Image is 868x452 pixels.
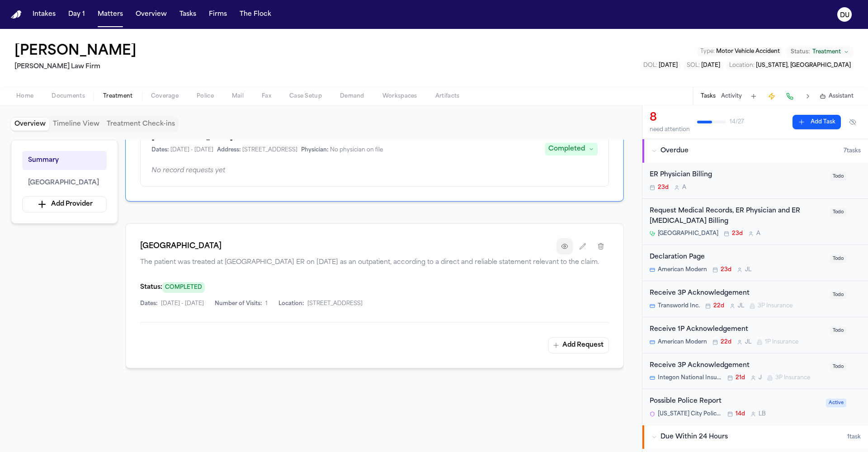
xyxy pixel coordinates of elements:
button: Edit Type: Motor Vehicle Accident [698,47,783,56]
div: Declaration Page [650,252,825,263]
span: 22d [713,302,724,310]
button: Overdue7tasks [642,139,868,163]
div: Receive 3P Acknowledgement [650,288,825,299]
span: [DATE] [701,63,720,68]
span: Physician: [301,146,328,154]
span: Location: [278,300,304,307]
span: SOL : [687,63,700,68]
button: Change status from Treatment [786,47,854,57]
span: 23d [732,230,743,237]
div: need attention [650,126,690,133]
button: Treatment Check-ins [103,118,179,131]
button: Add Task [747,90,760,103]
span: Police [197,93,214,100]
span: 23d [658,184,669,191]
span: 22d [721,339,731,346]
button: Tasks [701,93,716,100]
div: No record requests yet [151,166,598,175]
span: Case Setup [289,93,322,100]
span: 14 / 27 [730,118,744,126]
div: 8 [650,111,690,125]
span: Dates: [151,146,169,154]
button: [GEOGRAPHIC_DATA] [22,174,107,193]
span: L B [759,410,766,418]
h1: [GEOGRAPHIC_DATA] [140,241,222,252]
span: 1P Insurance [765,339,798,346]
span: Todo [830,326,846,335]
div: Open task: Receive 3P Acknowledgement [642,281,868,317]
a: Home [11,10,22,19]
span: Todo [830,254,846,263]
button: Edit matter name [14,43,137,60]
div: Completed [548,145,585,154]
span: Mail [232,93,244,100]
span: Location : [729,63,755,68]
span: COMPLETED [162,282,205,293]
button: Make a Call [783,90,796,103]
span: [STREET_ADDRESS] [307,300,363,307]
button: Add Request [548,337,609,353]
span: 21d [736,374,745,381]
button: Edit SOL: 2027-07-11 [684,61,723,70]
span: DOL : [643,63,657,68]
span: Status: [140,284,162,291]
span: Todo [830,208,846,217]
button: Summary [22,151,107,170]
span: 1 task [847,433,861,441]
button: Due Within 24 Hours1task [642,425,868,449]
span: 3P Insurance [758,302,793,310]
span: Type : [700,49,715,54]
span: 23d [721,266,731,273]
span: Overdue [660,146,689,155]
button: Day 1 [65,6,89,23]
span: [GEOGRAPHIC_DATA] [658,230,718,237]
span: 3P Insurance [775,374,810,381]
span: Todo [830,172,846,181]
span: Motor Vehicle Accident [716,49,780,54]
button: Assistant [820,93,854,100]
span: Documents [52,93,85,100]
div: Open task: Possible Police Report [642,389,868,425]
span: Active [826,399,846,407]
span: Status: [791,48,810,56]
button: Matters [94,6,127,23]
a: Firms [205,6,231,23]
span: Address: [217,146,241,154]
span: Home [16,93,33,100]
button: Completed [545,143,598,155]
span: 1 [265,300,268,307]
span: A [682,184,686,191]
span: Artifacts [435,93,460,100]
span: Coverage [151,93,179,100]
span: J L [738,302,744,310]
span: Integon National Insurance Company [658,374,722,381]
button: Create Immediate Task [765,90,778,103]
div: Open task: Declaration Page [642,245,868,281]
button: Hide completed tasks (⌘⇧H) [844,115,861,129]
span: Treatment [812,48,841,56]
a: Intakes [29,6,59,23]
div: Open task: Receive 3P Acknowledgement [642,353,868,390]
div: ER Physician Billing [650,170,825,180]
span: Todo [830,291,846,299]
div: Open task: Request Medical Records, ER Physician and ER Radiology Billing [642,199,868,245]
span: Workspaces [382,93,417,100]
span: Fax [262,93,271,100]
button: Tasks [176,6,200,23]
button: Overview [11,118,49,131]
span: American Modern [658,339,707,346]
span: A [756,230,760,237]
span: Treatment [103,93,133,100]
a: The Flock [236,6,275,23]
button: Activity [721,93,742,100]
span: Assistant [829,93,854,100]
button: Timeline View [49,118,103,131]
button: Overview [132,6,170,23]
span: Demand [340,93,364,100]
span: J L [745,339,751,346]
span: [DATE] [659,63,678,68]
